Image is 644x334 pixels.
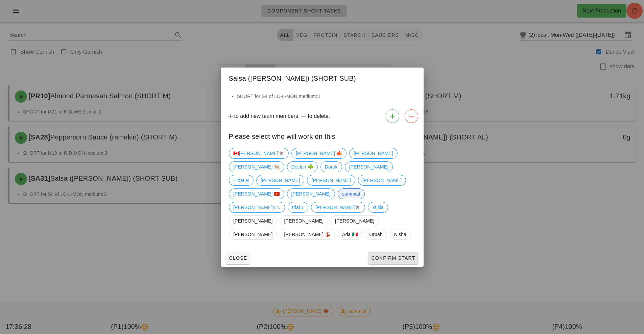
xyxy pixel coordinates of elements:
span: sammiat [342,189,360,199]
span: Close [229,255,247,261]
span: [PERSON_NAME] 🇻🇳 [233,189,280,199]
span: Yullia [372,202,383,212]
span: [PERSON_NAME]🇰🇷 [315,202,361,212]
span: Confirm Start [371,255,415,261]
div: to add new team members. to delete. [221,107,424,126]
span: Nisha [394,229,406,239]
span: [PERSON_NAME] [362,175,401,185]
span: [PERSON_NAME] [233,216,272,226]
button: Confirm Start [368,252,418,264]
div: Salsa ([PERSON_NAME]) (SHORT SUB) [221,68,424,87]
span: [PERSON_NAME]### [233,202,281,212]
span: [PERSON_NAME] [284,216,323,226]
div: Please select who will work on this [221,126,424,145]
span: [PERSON_NAME] [291,189,330,199]
span: [PERSON_NAME] [354,148,393,158]
span: H'oat R [233,175,249,185]
span: [PERSON_NAME] [311,175,351,185]
span: trial 1 [292,202,304,212]
span: [PERSON_NAME] [233,229,272,239]
li: SHORT for S4 of LC-L-MON medium:3 [237,93,415,100]
span: Declan ☘️ [291,162,313,172]
span: [PERSON_NAME] 🍁 [295,148,342,158]
span: [PERSON_NAME] [260,175,300,185]
button: Close [226,252,250,264]
span: [PERSON_NAME] 👨🏼‍🍳 [233,162,280,172]
span: 🇨🇦[PERSON_NAME]🇰🇷 [233,148,284,158]
span: Doruk [325,162,337,172]
span: Ada 🇲🇽 [342,229,357,239]
span: [PERSON_NAME] 💃🏽 [284,229,331,239]
span: [PERSON_NAME] [335,216,374,226]
span: [PERSON_NAME] [349,162,388,172]
span: Orpah [369,229,382,239]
